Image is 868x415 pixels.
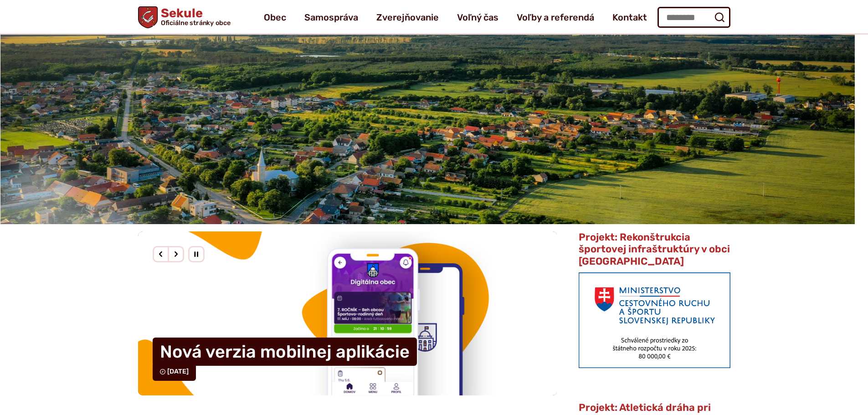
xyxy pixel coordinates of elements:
a: Obec [264,5,286,30]
a: Nová verzia mobilnej aplikácie [DATE] [138,231,557,395]
a: Kontakt [612,5,647,30]
div: Nasledujúci slajd [168,246,184,262]
img: min-cras.png [579,272,730,368]
img: Prejsť na domovskú stránku [138,6,158,28]
a: Samospráva [304,5,358,30]
a: Zverejňovanie [376,5,439,30]
span: [DATE] [167,368,189,375]
h4: Nová verzia mobilnej aplikácie [153,338,417,366]
div: 3 / 8 [138,231,557,395]
a: Voľby a referendá [517,5,594,30]
div: Pozastaviť pohyb slajdera [188,246,205,262]
a: Voľný čas [457,5,498,30]
a: Logo Sekule, prejsť na domovskú stránku. [138,6,231,28]
div: Predošlý slajd [153,246,169,262]
h1: Sekule [158,7,231,26]
span: Oficiálne stránky obce [160,20,231,26]
span: Projekt: Rekonštrukcia športovej infraštruktúry v obci [GEOGRAPHIC_DATA] [579,231,730,267]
